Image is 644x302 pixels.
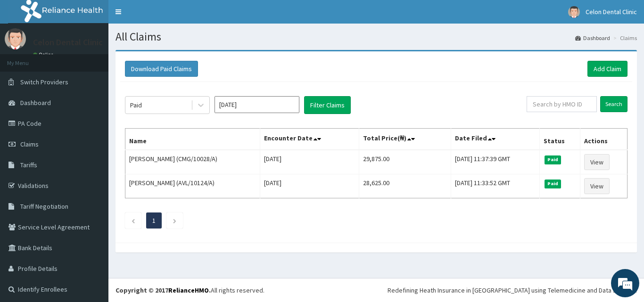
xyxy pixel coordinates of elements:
a: Page 1 is your current page [152,216,156,225]
a: Online [33,51,56,58]
td: [PERSON_NAME] (CMG/10028/A) [125,150,260,174]
a: Next page [173,216,177,225]
span: Paid [545,155,561,164]
p: Celon Dental Clinic [33,38,103,47]
span: Claims [20,140,39,148]
span: Dashboard [20,98,51,107]
footer: All rights reserved. [108,278,644,302]
span: Tariff Negotiation [20,202,68,211]
td: 29,875.00 [359,150,451,174]
div: Paid [130,100,142,110]
a: Add Claim [587,61,627,77]
span: Tariffs [20,161,37,169]
a: Previous page [131,216,135,225]
li: Claims [611,34,637,42]
img: User Image [5,28,26,49]
a: RelianceHMO [168,286,209,294]
th: Total Price(₦) [359,129,451,150]
a: View [584,154,610,170]
input: Search by HMO ID [527,96,597,112]
th: Status [539,129,580,150]
input: Select Month and Year [215,96,299,113]
td: [DATE] [260,174,359,198]
td: 28,625.00 [359,174,451,198]
th: Name [125,129,260,150]
input: Search [600,96,627,112]
a: Dashboard [575,34,610,42]
th: Date Filed [451,129,539,150]
th: Actions [580,129,627,150]
span: Switch Providers [20,78,68,86]
h1: All Claims [116,31,637,43]
a: View [584,178,610,194]
span: Paid [545,180,561,188]
td: [DATE] 11:37:39 GMT [451,150,539,174]
span: Celon Dental Clinic [586,8,637,16]
td: [DATE] 11:33:52 GMT [451,174,539,198]
img: User Image [568,6,580,18]
button: Download Paid Claims [125,61,198,77]
td: [PERSON_NAME] (AVL/10124/A) [125,174,260,198]
button: Filter Claims [304,96,351,114]
td: [DATE] [260,150,359,174]
div: Redefining Heath Insurance in [GEOGRAPHIC_DATA] using Telemedicine and Data Science! [388,286,637,295]
strong: Copyright © 2017 . [116,286,211,294]
th: Encounter Date [260,129,359,150]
